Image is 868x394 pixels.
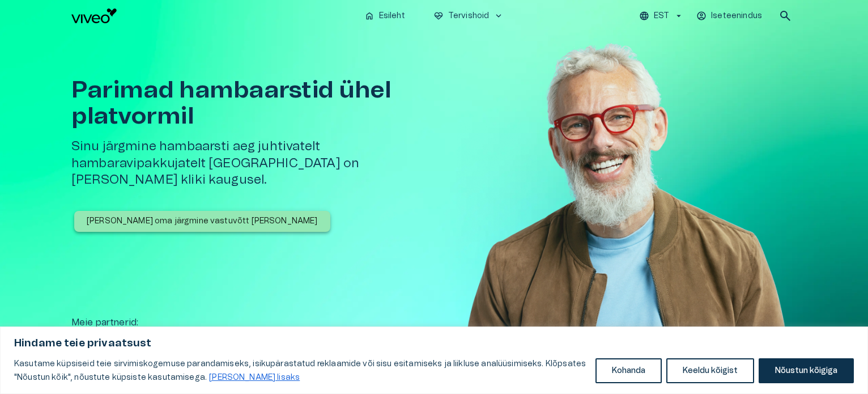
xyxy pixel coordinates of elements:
p: Hindame teie privaatsust [14,337,854,350]
p: Tervishoid [448,10,490,22]
span: search [778,9,792,23]
span: keyboard_arrow_down [493,11,504,21]
button: Iseteenindus [695,8,765,24]
p: Esileht [379,10,405,22]
button: EST [637,8,686,24]
button: Nõustun kõigiga [759,358,854,383]
img: Viveo logo [71,9,117,23]
button: Kohanda [595,358,662,383]
p: Meie partnerid : [71,316,797,329]
button: ecg_heartTervishoidkeyboard_arrow_down [429,8,509,24]
button: Keeldu kõigist [666,358,754,383]
h1: Parimad hambaarstid ühel platvormil [71,77,439,129]
h5: Sinu järgmine hambaarsti aeg juhtivatelt hambaravipakkujatelt [GEOGRAPHIC_DATA] on [PERSON_NAME] ... [71,138,439,188]
a: Navigate to homepage [71,9,355,23]
p: Iseteenindus [711,10,762,22]
a: Loe lisaks [209,373,300,382]
span: ecg_heart [433,11,444,21]
p: Kasutame küpsiseid teie sirvimiskogemuse parandamiseks, isikupärastatud reklaamide või sisu esita... [14,357,587,384]
span: home [364,11,375,21]
p: EST [654,10,669,22]
button: [PERSON_NAME] oma järgmine vastuvõtt [PERSON_NAME] [74,211,330,232]
button: open search modal [774,5,797,27]
button: homeEsileht [360,8,411,24]
p: [PERSON_NAME] oma järgmine vastuvõtt [PERSON_NAME] [87,215,318,227]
